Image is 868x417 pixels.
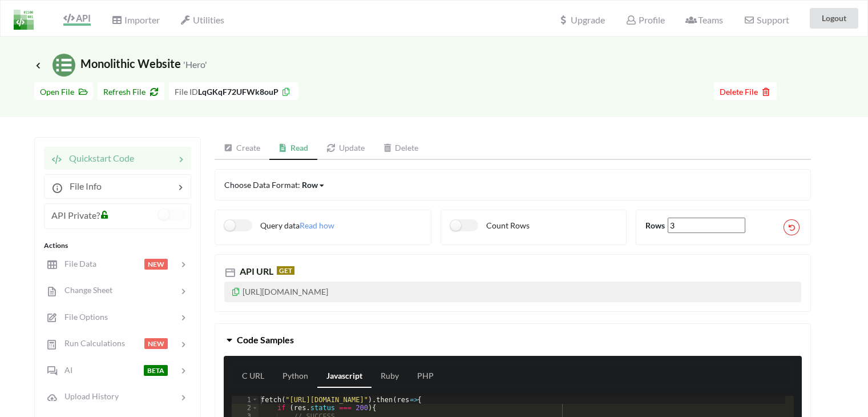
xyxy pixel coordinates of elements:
span: File Data [58,259,96,268]
span: File Options [58,312,108,322]
p: [URL][DOMAIN_NAME] [224,282,801,302]
b: Rows [645,220,665,230]
span: Utilities [180,14,224,25]
span: Read how [300,220,334,230]
a: Python [273,365,317,388]
span: Monolithic Website [34,57,207,70]
span: API [63,13,91,23]
span: Change Sheet [58,285,112,295]
a: Javascript [317,365,372,388]
button: Refresh File [98,82,164,100]
div: 1 [232,396,259,404]
span: Upload History [58,391,119,401]
span: Run Calculations [58,338,125,348]
div: 2 [232,404,259,412]
span: GET [277,266,294,275]
span: Delete File [720,87,771,97]
span: Teams [685,14,723,25]
button: Code Samples [215,324,810,356]
label: Count Rows [450,219,530,231]
a: Update [317,137,374,160]
span: BETA [144,365,168,376]
div: Actions [44,240,191,251]
a: PHP [408,365,443,388]
span: Open File [40,87,87,97]
a: Delete [374,137,428,160]
a: Ruby [372,365,408,388]
div: Row [302,179,318,191]
a: Create [215,137,269,160]
span: File Info [63,181,102,191]
span: API URL [237,266,273,276]
span: Quickstart Code [62,153,134,163]
img: LogoIcon.png [14,10,34,30]
span: File ID [175,87,198,97]
span: AI [58,365,72,375]
span: API Private? [51,210,100,220]
small: 'Hero' [183,59,207,70]
a: Read [269,137,318,160]
b: LqGKqF72UFWk8ouP [198,87,278,97]
span: Choose Data Format: [224,180,325,190]
span: NEW [144,259,168,270]
img: /static/media/sheets.7a1b7961.svg [53,54,75,77]
span: Support [744,15,789,25]
span: NEW [144,338,168,349]
span: Code Samples [237,334,294,345]
button: Delete File [714,82,777,100]
span: Importer [111,14,159,25]
button: Logout [810,8,858,29]
span: Refresh File [103,87,159,97]
span: Upgrade [558,15,605,25]
label: Query data [224,219,300,231]
span: Profile [625,14,664,25]
a: C URL [233,365,273,388]
button: Open File [34,82,93,100]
